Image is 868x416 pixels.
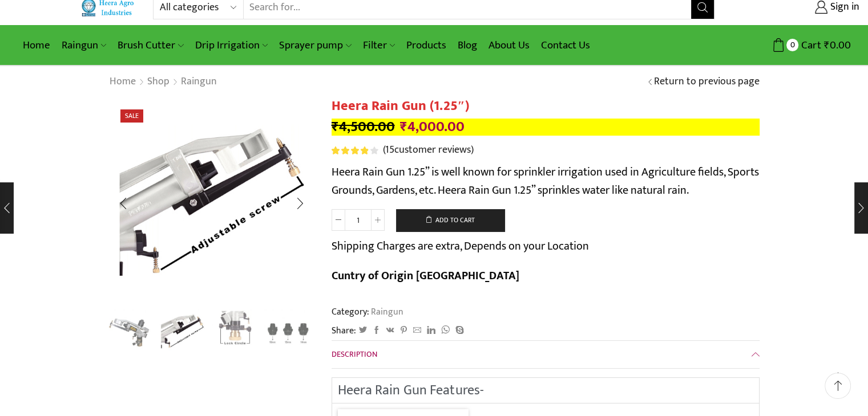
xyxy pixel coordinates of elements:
[109,189,138,218] div: Previous slide
[264,309,312,354] li: 4 / 4
[452,32,483,59] a: Blog
[383,143,474,158] a: (15customer reviews)
[109,75,136,89] a: Home
[726,35,851,56] a: 0 Cart ₹0.00
[109,75,217,89] nav: Breadcrumb
[286,189,314,218] div: Next slide
[798,38,821,53] span: Cart
[189,32,273,59] a: Drip Irrigation
[120,109,143,123] span: Sale
[159,309,206,354] li: 2 / 4
[17,32,56,59] a: Home
[212,309,259,354] li: 3 / 4
[483,32,535,59] a: About Us
[332,237,589,255] p: Shipping Charges are extra, Depends on your Location
[332,266,519,286] b: Cuntry of Origin [GEOGRAPHIC_DATA]
[824,36,851,54] bdi: 0.00
[332,305,403,319] span: Category:
[400,115,465,138] bdi: 4,000.00
[106,309,154,356] img: Heera Raingun 1.50
[112,32,189,59] a: Brush Cutter
[56,32,112,59] a: Raingun
[180,75,217,89] a: Raingun
[332,98,760,115] h1: Heera Rain Gun (1.25″)
[396,209,504,232] button: Add to cart
[332,115,395,138] bdi: 4,500.00
[332,146,378,154] div: Rated 4.00 out of 5
[400,115,407,138] span: ₹
[786,39,798,51] span: 0
[654,75,760,89] a: Return to previous page
[264,309,312,356] img: Rain Gun Nozzle
[385,141,394,158] span: 15
[357,32,401,59] a: Filter
[332,324,356,337] span: Share:
[273,32,357,59] a: Sprayer pump
[332,146,369,154] span: Rated out of 5 based on customer ratings
[332,341,760,368] a: Description
[109,98,314,303] div: 2 / 4
[212,307,259,354] a: Adjestmen
[338,384,753,397] h2: Heera Rain Gun Features-
[332,146,380,154] span: 15
[535,32,596,59] a: Contact Us
[332,163,760,199] p: Heera Rain Gun 1.25” is well known for sprinkler irrigation used in Agriculture fields, Sports Gr...
[159,307,206,354] a: outlet-screw
[332,115,339,138] span: ₹
[369,304,403,319] a: Raingun
[401,32,452,59] a: Products
[147,75,170,89] a: Shop
[824,36,830,54] span: ₹
[345,209,371,231] input: Product quantity
[332,348,377,361] span: Description
[106,309,154,354] li: 1 / 4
